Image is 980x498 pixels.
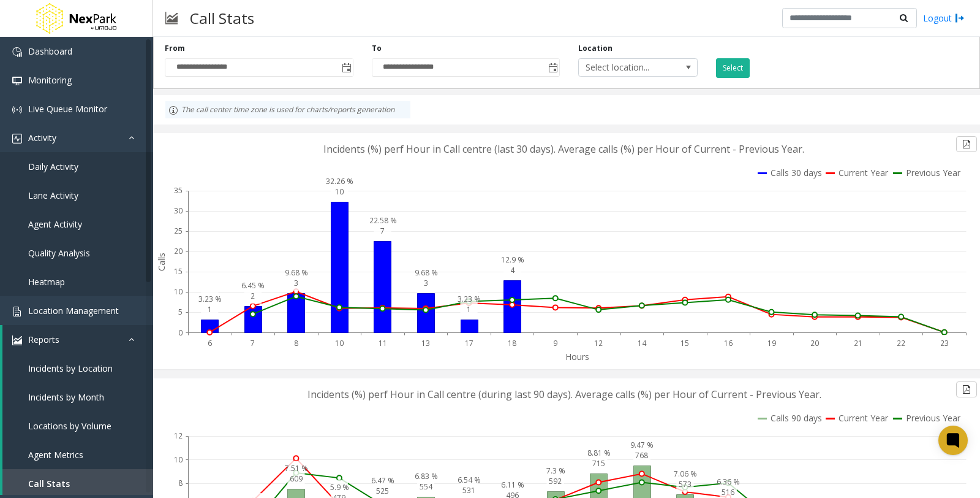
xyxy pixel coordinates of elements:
[579,59,673,76] span: Select location...
[12,76,22,86] img: 'icon'
[906,167,961,178] text: Previous Year
[2,354,153,383] a: Incidents by Location
[578,43,612,54] label: Location
[674,469,697,479] text: 7.06 %
[767,338,776,348] text: 19
[594,338,603,348] text: 12
[722,487,734,497] text: 516
[2,440,153,469] a: Agent Metrics
[955,12,965,25] img: logout
[420,481,433,492] text: 554
[28,449,83,461] span: Agent Metrics
[174,246,183,256] text: 20
[630,440,654,450] text: 9.47 %
[285,267,308,278] text: 9.68 %
[508,338,516,348] text: 18
[251,291,255,301] text: 2
[12,134,22,144] img: 'icon'
[339,59,353,76] span: Toggle popup
[294,338,298,348] text: 8
[680,338,689,348] text: 15
[465,338,473,348] text: 17
[178,478,183,488] text: 8
[897,338,905,348] text: 22
[716,58,750,78] button: Select
[458,475,481,485] text: 6.54 %
[28,391,104,403] span: Incidents by Month
[174,226,183,236] text: 25
[724,338,733,348] text: 16
[178,307,183,317] text: 5
[330,482,349,492] text: 5.9 %
[839,167,889,178] text: Current Year
[923,12,965,25] a: Logout
[12,335,22,345] img: 'icon'
[376,486,389,496] text: 525
[28,161,78,172] span: Daily Activity
[717,477,740,487] text: 6.36 %
[28,478,70,489] span: Call Stats
[12,105,22,115] img: 'icon'
[174,205,183,216] text: 30
[28,190,78,201] span: Lane Activity
[546,59,559,76] span: Toggle popup
[638,338,647,348] text: 14
[462,485,475,496] text: 531
[380,226,385,236] text: 7
[501,255,524,265] text: 12.9 %
[415,267,438,278] text: 9.68 %
[208,338,212,348] text: 6
[174,286,183,297] text: 10
[771,412,822,424] text: Calls 90 days
[307,388,821,401] text: Incidents (%) perf Hour in Call centre (during last 90 days). Average calls (%) per Hour of Curre...
[294,278,298,288] text: 3
[379,338,387,348] text: 11
[165,43,185,54] label: From
[2,325,153,354] a: Reports
[546,465,565,476] text: 7.3 %
[2,469,153,498] a: Call Stats
[184,3,260,33] h3: Call Stats
[592,458,605,469] text: 715
[251,338,255,348] text: 7
[839,412,889,424] text: Current Year
[156,253,167,271] text: Calls
[28,74,72,86] span: Monitoring
[510,265,515,275] text: 4
[174,431,183,441] text: 12
[956,136,977,152] button: Export to pdf
[28,218,82,230] span: Agent Activity
[501,480,524,490] text: 6.11 %
[208,304,212,315] text: 1
[771,167,822,178] text: Calls 30 days
[174,454,183,465] text: 10
[549,476,562,486] text: 592
[28,362,113,374] span: Incidents by Location
[290,473,303,484] text: 609
[285,463,308,473] text: 7.51 %
[28,103,107,115] span: Live Queue Monitor
[679,479,692,489] text: 573
[635,450,648,461] text: 768
[28,276,65,288] span: Heatmap
[335,186,344,197] text: 10
[906,412,961,424] text: Previous Year
[165,101,410,118] div: The call center time zone is used for charts/reports generation
[178,328,183,338] text: 0
[28,45,72,57] span: Dashboard
[168,105,178,115] img: infoIcon.svg
[326,176,353,186] text: 32.26 %
[553,338,557,348] text: 9
[2,412,153,440] a: Locations by Volume
[415,471,438,481] text: 6.83 %
[174,185,183,196] text: 35
[12,47,22,57] img: 'icon'
[12,307,22,316] img: 'icon'
[335,338,344,348] text: 10
[371,475,394,486] text: 6.47 %
[28,305,119,316] span: Location Management
[323,142,804,156] text: Incidents (%) perf Hour in Call centre (last 30 days). Average calls (%) per Hour of Current - Pr...
[940,338,949,348] text: 23
[458,294,481,304] text: 3.23 %
[28,420,111,432] span: Locations by Volume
